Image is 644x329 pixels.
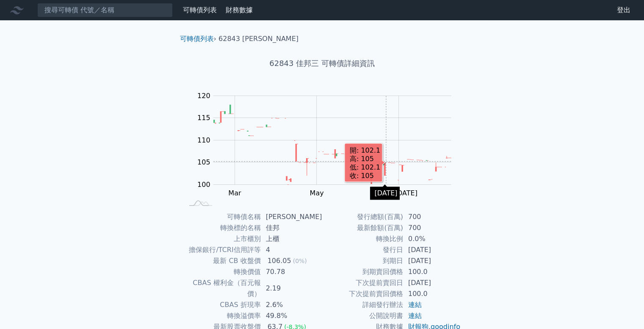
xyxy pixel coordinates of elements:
[403,277,461,288] td: [DATE]
[310,189,323,197] tspan: May
[322,288,403,299] td: 下次提前賣回價格
[183,211,261,222] td: 可轉債名稱
[261,299,322,310] td: 2.6%
[183,310,261,321] td: 轉換溢價率
[261,211,322,222] td: [PERSON_NAME]
[403,222,461,233] td: 700
[180,35,214,43] a: 可轉債列表
[322,266,403,277] td: 到期賣回價格
[322,222,403,233] td: 最新餘額(百萬)
[183,266,261,277] td: 轉換價值
[322,299,403,310] td: 詳細發行辦法
[183,277,261,299] td: CBAS 權利金（百元報價）
[610,3,637,17] a: 登出
[322,310,403,321] td: 公開說明書
[395,189,417,197] tspan: [DATE]
[180,34,216,44] li: ›
[197,92,210,100] tspan: 120
[183,6,217,14] a: 可轉債列表
[322,211,403,222] td: 發行總額(百萬)
[403,255,461,266] td: [DATE]
[261,233,322,244] td: 上櫃
[322,255,403,266] td: 到期日
[183,222,261,233] td: 轉換標的名稱
[261,266,322,277] td: 70.78
[173,58,471,69] h1: 62843 佳邦三 可轉債詳細資訊
[183,244,261,255] td: 擔保銀行/TCRI信用評等
[261,222,322,233] td: 佳邦
[261,277,322,299] td: 2.19
[293,258,307,264] span: (0%)
[218,34,299,44] li: 62843 [PERSON_NAME]
[193,92,464,197] g: Chart
[197,158,210,166] tspan: 105
[261,310,322,321] td: 49.8%
[408,301,422,309] a: 連結
[322,277,403,288] td: 下次提前賣回日
[266,255,293,266] div: 106.05
[197,114,210,122] tspan: 115
[261,244,322,255] td: 4
[228,189,241,197] tspan: Mar
[322,244,403,255] td: 發行日
[403,266,461,277] td: 100.0
[197,181,210,189] tspan: 100
[403,244,461,255] td: [DATE]
[403,288,461,299] td: 100.0
[322,233,403,244] td: 轉換比例
[183,299,261,310] td: CBAS 折現率
[226,6,253,14] a: 財務數據
[403,233,461,244] td: 0.0%
[403,211,461,222] td: 700
[183,255,261,266] td: 最新 CB 收盤價
[183,233,261,244] td: 上市櫃別
[197,136,210,144] tspan: 110
[37,3,173,17] input: 搜尋可轉債 代號／名稱
[408,312,422,320] a: 連結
